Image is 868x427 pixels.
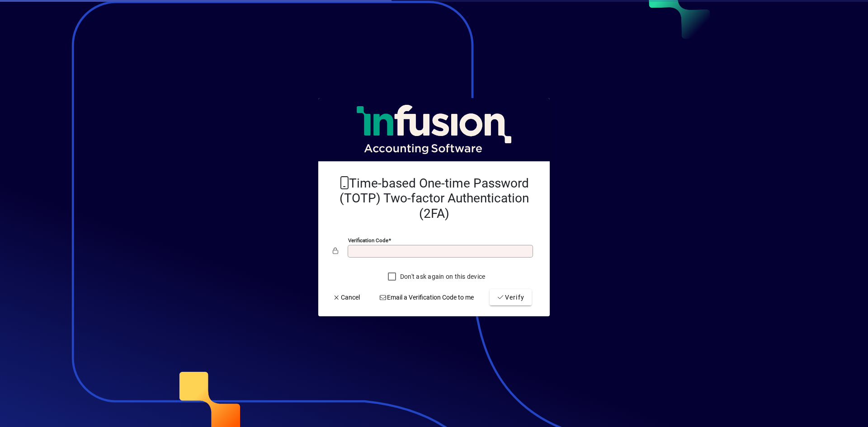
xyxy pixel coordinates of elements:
h2: Time-based One-time Password (TOTP) Two-factor Authentication (2FA) [333,176,535,221]
button: Verify [490,289,532,305]
button: Cancel [329,289,363,305]
mat-label: Verification code [348,237,388,244]
button: Email a Verification Code to me [376,289,478,305]
span: Email a Verification Code to me [379,293,474,302]
span: Cancel [333,293,360,302]
label: Don't ask again on this device [398,272,486,281]
span: Verify [497,293,524,302]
